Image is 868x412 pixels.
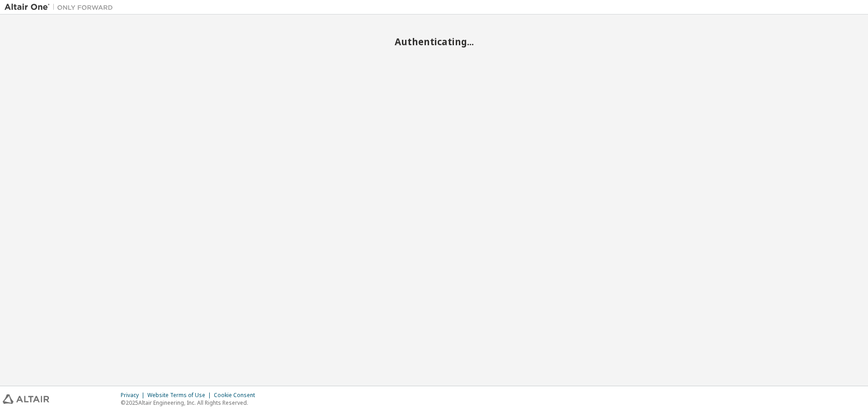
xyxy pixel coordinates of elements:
p: © 2025 Altair Engineering, Inc. All Rights Reserved. [121,399,260,407]
div: Website Terms of Use [147,392,214,399]
div: Privacy [121,392,147,399]
div: Cookie Consent [214,392,260,399]
h2: Authenticating... [5,36,863,47]
img: Altair One [5,3,118,12]
img: altair_logo.svg [3,394,49,404]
